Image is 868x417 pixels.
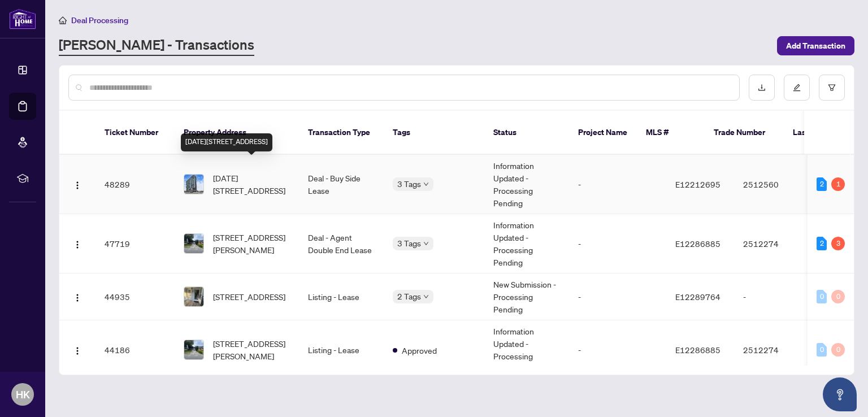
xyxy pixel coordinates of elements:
div: [DATE][STREET_ADDRESS] [181,133,272,151]
td: 44186 [96,320,175,380]
th: Transaction Type [299,111,384,155]
td: 48289 [96,155,175,214]
img: logo [9,8,36,29]
td: 44935 [96,273,175,320]
td: 47719 [96,214,175,273]
span: 3 Tags [397,237,421,250]
img: thumbnail-img [184,340,203,359]
img: Logo [73,240,82,249]
td: - [569,273,666,320]
span: down [423,181,429,187]
th: MLS # [637,111,705,155]
img: thumbnail-img [184,234,203,253]
button: download [749,75,775,101]
th: Property Address [175,111,299,155]
span: [DATE][STREET_ADDRESS] [213,172,290,197]
td: Information Updated - Processing Pending [484,155,569,214]
td: Listing - Lease [299,273,384,320]
td: Deal - Buy Side Lease [299,155,384,214]
button: edit [784,75,810,101]
td: Deal - Agent Double End Lease [299,214,384,273]
span: down [423,294,429,299]
button: Logo [68,175,86,193]
td: - [569,214,666,273]
span: Approved [402,344,437,357]
span: HK [16,386,30,402]
div: 1 [831,177,845,191]
div: 2 [817,237,827,250]
span: E12212695 [675,179,721,189]
span: [STREET_ADDRESS][PERSON_NAME] [213,231,290,256]
span: [STREET_ADDRESS][PERSON_NAME] [213,337,290,362]
div: 0 [831,343,845,357]
td: Information Updated - Processing Pending [484,214,569,273]
img: Logo [73,293,82,302]
div: 2 [817,177,827,191]
span: filter [828,84,836,92]
span: E12286885 [675,345,721,355]
span: edit [793,84,801,92]
img: thumbnail-img [184,287,203,306]
td: - [734,273,813,320]
td: Listing - Lease [299,320,384,380]
button: Add Transaction [777,36,854,55]
button: Logo [68,341,86,359]
button: Logo [68,288,86,306]
span: Add Transaction [786,37,845,55]
span: download [758,84,766,92]
th: Tags [384,111,484,155]
a: [PERSON_NAME] - Transactions [59,36,254,56]
td: - [569,155,666,214]
td: New Submission - Processing Pending [484,273,569,320]
span: 2 Tags [397,290,421,303]
td: Information Updated - Processing Pending [484,320,569,380]
img: Logo [73,346,82,355]
span: [STREET_ADDRESS] [213,290,285,303]
button: Logo [68,234,86,253]
th: Project Name [569,111,637,155]
img: thumbnail-img [184,175,203,194]
td: 2512560 [734,155,813,214]
div: 3 [831,237,845,250]
span: 3 Tags [397,177,421,190]
td: 2512274 [734,214,813,273]
span: down [423,241,429,246]
div: 0 [817,343,827,357]
td: 2512274 [734,320,813,380]
div: 0 [831,290,845,303]
th: Ticket Number [96,111,175,155]
th: Trade Number [705,111,784,155]
td: - [569,320,666,380]
button: filter [819,75,845,101]
span: E12289764 [675,292,721,302]
th: Status [484,111,569,155]
span: home [59,16,67,24]
button: Open asap [823,377,857,411]
div: 0 [817,290,827,303]
span: Deal Processing [71,15,128,25]
span: E12286885 [675,238,721,249]
img: Logo [73,181,82,190]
